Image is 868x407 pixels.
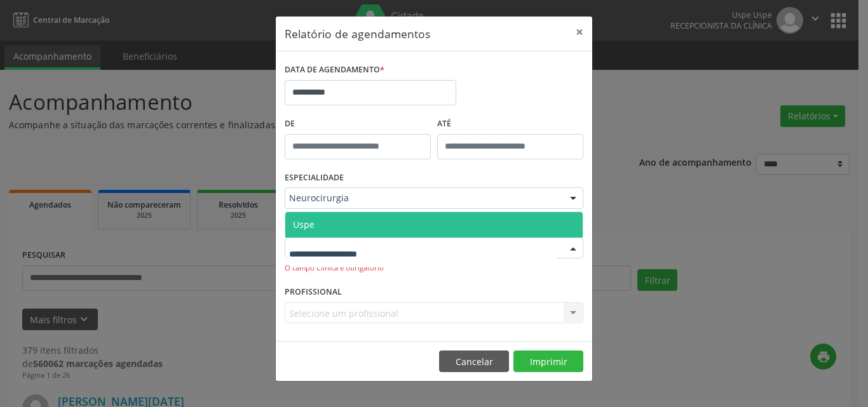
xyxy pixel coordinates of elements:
[285,25,430,42] h5: Relatório de agendamentos
[285,263,583,274] div: O campo Clínica é obrigatório
[567,17,592,48] button: Close
[293,218,315,230] span: Uspe
[513,350,583,372] button: Imprimir
[289,192,557,204] span: Neurocirurgia
[437,114,583,134] label: ATÉ
[439,350,509,372] button: Cancelar
[285,283,342,302] label: PROFISSIONAL
[285,60,384,80] label: DATA DE AGENDAMENTO
[285,168,344,188] label: ESPECIALIDADE
[285,114,431,134] label: De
